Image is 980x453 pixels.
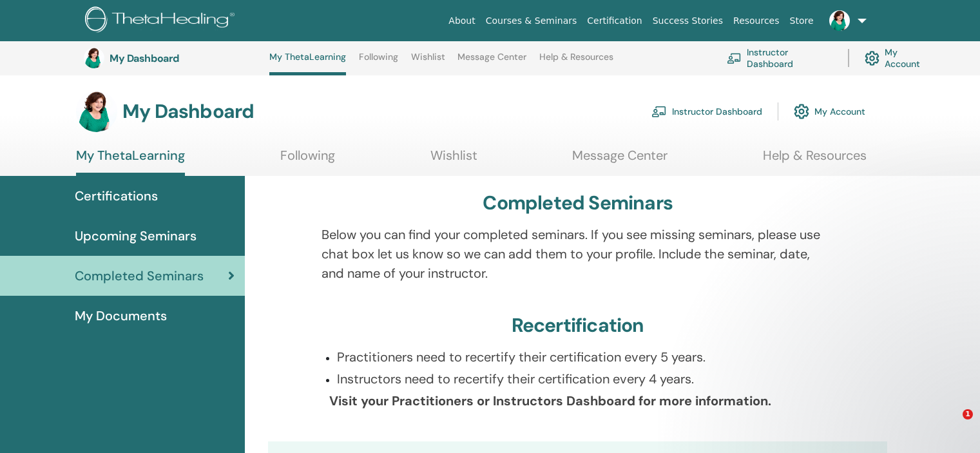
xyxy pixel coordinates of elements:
[85,6,239,35] img: logo.png
[481,9,582,33] a: Courses & Seminars
[411,52,445,72] a: Wishlist
[329,392,771,409] b: Visit your Practitioners or Instructors Dashboard for more information.
[84,48,104,68] img: default.jpg
[75,186,158,206] span: Certifications
[648,9,728,33] a: Success Stories
[75,266,204,285] span: Completed Seminars
[430,148,477,173] a: Wishlist
[359,52,398,72] a: Following
[572,148,668,173] a: Message Center
[110,52,238,64] h3: My Dashboard
[457,52,526,72] a: Message Center
[963,409,973,419] span: 1
[322,225,834,283] p: Below you can find your completed seminars. If you see missing seminars, please use chat box let ...
[865,44,933,72] a: My Account
[582,9,647,33] a: Certification
[865,48,879,69] img: cog.svg
[763,148,867,173] a: Help & Resources
[829,10,850,31] img: default.jpg
[269,52,346,75] a: My ThetaLearning
[727,53,742,64] img: chalkboard-teacher.svg
[794,101,809,122] img: cog.svg
[651,97,762,126] a: Instructor Dashboard
[75,306,167,325] span: My Documents
[936,409,967,440] iframe: Intercom live chat
[337,347,834,367] p: Practitioners need to recertify their certification every 5 years.
[794,97,865,126] a: My Account
[785,9,819,33] a: Store
[76,91,117,132] img: default.jpg
[727,44,832,72] a: Instructor Dashboard
[651,106,667,117] img: chalkboard-teacher.svg
[539,52,613,72] a: Help & Resources
[280,148,335,173] a: Following
[122,100,254,123] h3: My Dashboard
[75,226,197,246] span: Upcoming Seminars
[728,9,785,33] a: Resources
[76,148,185,176] a: My ThetaLearning
[512,314,644,337] h3: Recertification
[443,9,480,33] a: About
[337,369,834,389] p: Instructors need to recertify their certification every 4 years.
[483,191,673,215] h3: Completed Seminars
